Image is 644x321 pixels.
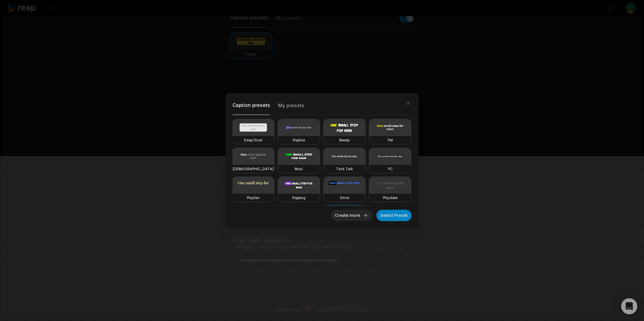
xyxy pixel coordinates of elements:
h3: Playdate [383,195,397,200]
button: Create more [331,210,372,221]
button: Select Preset [376,210,412,221]
button: My presets [278,100,304,115]
h3: [DEMOGRAPHIC_DATA] [233,166,274,172]
h3: Deep Diver [244,137,263,143]
h3: Mozi [295,166,303,172]
h3: Pet [388,137,393,143]
h3: Beasty [339,137,350,143]
a: Create more [331,211,372,218]
h3: Popline [293,137,305,143]
h3: Drive [340,195,349,200]
h3: YC [388,166,393,172]
div: Open Intercom Messenger [621,298,637,314]
h3: Popping [292,195,306,200]
button: Caption presets [232,100,270,115]
h3: Tech Talk [336,166,353,172]
h3: Playfair [247,195,260,200]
